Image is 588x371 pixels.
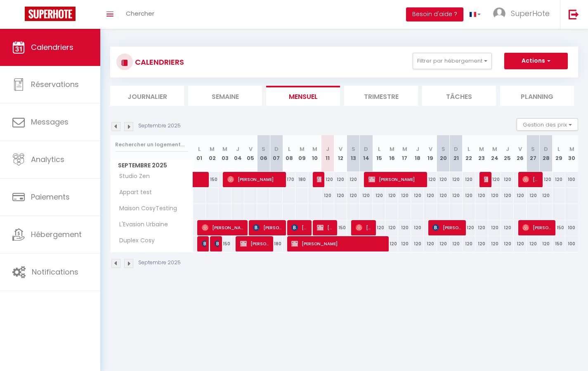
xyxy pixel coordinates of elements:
th: 23 [475,135,488,172]
li: Mensuel [266,86,340,106]
abbr: L [288,145,290,153]
th: 10 [308,135,321,172]
span: Paiements [31,192,70,202]
input: Rechercher un logement... [115,137,188,152]
div: 120 [334,172,347,187]
div: 120 [488,172,501,187]
li: Tâches [422,86,496,106]
abbr: J [506,145,509,153]
span: SuperHote [511,8,550,19]
abbr: J [416,145,419,153]
div: 120 [398,188,411,203]
abbr: V [518,145,522,153]
abbr: M [222,145,227,153]
div: 120 [373,220,385,235]
div: 120 [347,172,360,187]
div: 120 [539,236,552,251]
div: 120 [321,188,334,203]
div: 120 [373,188,385,203]
span: [PERSON_NAME] [291,220,308,235]
span: Messages [31,117,68,127]
div: 120 [475,220,488,235]
abbr: S [442,145,445,153]
div: 120 [501,188,514,203]
div: 120 [527,236,539,251]
div: 150 [334,220,347,235]
span: Notifications [32,267,78,277]
div: 120 [360,188,373,203]
th: 14 [360,135,373,172]
span: [PERSON_NAME] [291,236,385,251]
th: 12 [334,135,347,172]
th: 09 [295,135,308,172]
th: 22 [463,135,475,172]
div: 120 [385,220,398,235]
div: 120 [398,236,411,251]
div: 120 [553,172,565,187]
div: 120 [450,172,463,187]
span: [PERSON_NAME] [432,220,462,235]
div: 120 [385,236,398,251]
li: Semaine [188,86,262,106]
span: Duplex Cosy [112,236,157,245]
abbr: J [326,145,329,153]
div: 120 [501,236,514,251]
th: 06 [257,135,270,172]
span: [PERSON_NAME] [522,220,552,235]
div: 120 [539,188,552,203]
span: [PERSON_NAME] [253,220,283,235]
div: 150 [553,220,565,235]
span: [PERSON_NAME] [317,171,321,187]
abbr: M [402,145,407,153]
span: [PERSON_NAME] [215,236,219,251]
th: 24 [488,135,501,172]
div: 120 [463,220,475,235]
abbr: V [339,145,342,153]
div: 120 [501,172,514,187]
span: Analytics [31,154,64,164]
abbr: S [262,145,265,153]
th: 17 [398,135,411,172]
div: 120 [411,220,424,235]
li: Planning [500,86,574,106]
img: Super Booking [25,7,76,21]
th: 20 [437,135,450,172]
th: 04 [231,135,244,172]
abbr: M [312,145,317,153]
div: 120 [514,188,527,203]
div: 120 [463,236,475,251]
div: 120 [539,172,552,187]
div: 120 [398,220,411,235]
th: 02 [206,135,219,172]
abbr: M [479,145,484,153]
abbr: M [390,145,394,153]
th: 01 [193,135,206,172]
abbr: M [569,145,574,153]
abbr: M [300,145,305,153]
div: 120 [488,188,501,203]
th: 05 [244,135,257,172]
div: 120 [411,188,424,203]
div: 120 [514,236,527,251]
span: [PERSON_NAME] [484,171,488,187]
span: Maison CosyTesting [112,204,179,213]
abbr: J [236,145,239,153]
li: Journalier [110,86,184,106]
h3: CALENDRIERS [133,53,184,71]
th: 25 [501,135,514,172]
div: 120 [385,188,398,203]
div: 120 [501,220,514,235]
div: 120 [437,172,450,187]
span: Hébergement [31,229,82,240]
abbr: D [274,145,279,153]
th: 21 [450,135,463,172]
th: 19 [424,135,437,172]
abbr: S [531,145,535,153]
button: Besoin d'aide ? [406,7,463,21]
th: 15 [373,135,385,172]
abbr: L [557,145,560,153]
div: 120 [527,188,539,203]
th: 11 [321,135,334,172]
div: 180 [270,236,283,251]
div: 120 [347,188,360,203]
